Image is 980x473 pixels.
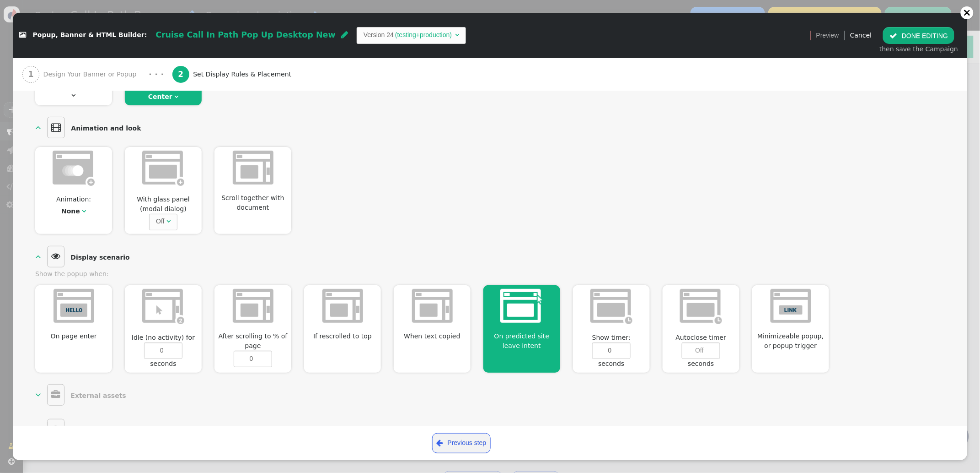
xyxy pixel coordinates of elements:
[33,32,147,39] span: Popup, Banner & HTML Builder:
[233,289,273,323] img: after_scrolling_dimmed.png
[47,384,64,406] span: 
[682,343,720,359] input: Off
[148,93,172,100] a: Center
[590,289,632,324] img: timer_mode_dimmed.png
[432,433,491,453] a: Previous step
[47,246,64,267] span: 
[589,333,635,343] span: Show timer:
[166,218,171,224] span: 
[72,92,76,98] span: 
[54,289,94,323] img: on_landing_dimmed.png
[35,390,41,399] span: 
[172,58,312,91] a: 2 Set Display Rules & Placement
[53,151,95,186] img: animation_dimmed.png
[400,332,464,341] span: When text copied
[233,151,273,185] img: scroll_with_doc_dimmed.png
[771,289,811,323] img: on_link_click_dimmed.png
[594,359,628,372] span: seconds
[82,208,86,214] span: 
[47,117,65,138] span: 
[146,359,180,372] span: seconds
[214,332,291,351] span: After scrolling to % of page
[35,251,41,261] span: 
[672,333,730,343] span: Autoclose timer
[155,30,336,39] span: Cruise Call In Path Pop Up Desktop New
[455,32,459,38] span: 
[149,68,164,81] div: · · ·
[70,253,129,261] b: Display scenario
[71,125,141,132] b: Animation and look
[35,384,130,406] a:   External assets
[35,269,945,279] div: Show the popup when:
[70,392,126,399] b: External assets
[128,333,199,343] span: Idle (no activity) for
[61,207,80,216] div: None
[174,93,178,100] span: 
[214,193,291,212] span: Scroll together with document
[53,195,95,204] span: Animation:
[47,332,101,341] span: On page enter
[684,359,718,372] span: seconds
[35,425,41,434] span: 
[142,289,184,324] img: idle_mode_dimmed.png
[193,70,295,79] span: Set Display Rules & Placement
[757,332,824,349] label: Minimizeable popup, or popup trigger
[500,289,544,323] img: on_exit.png
[47,419,64,440] span: 
[125,195,202,214] span: With glass panel (modal dialog)
[680,289,722,324] img: timer_mode_dimmed.png
[889,32,897,39] span: 
[19,32,26,38] span: 
[35,419,204,440] a:   When event takes place (advanced)
[28,70,34,79] b: 1
[139,83,187,91] span: Show in popup
[341,31,348,39] span: 
[483,332,560,351] span: On predicted site leave intent
[142,151,184,186] img: modal_dialog_dimmed.png
[364,30,394,40] td: Version 24
[310,332,376,341] span: If rescrolled to top
[412,289,453,323] img: after_scrolling_dimmed.png
[43,70,140,79] span: Design Your Banner or Popup
[22,58,172,91] a: 1 Design Your Banner or Popup · · ·
[178,70,183,79] b: 2
[35,123,41,132] span: 
[816,27,839,43] a: Preview
[437,437,443,449] span: 
[879,44,958,54] div: then save the Campaign
[883,27,954,43] button: DONE EDITING
[35,246,134,267] a:   Display scenario
[322,289,363,323] img: after_scrolling_dimmed.png
[850,32,872,39] a: Cancel
[35,117,145,138] a:   Animation and look
[816,31,839,40] span: Preview
[394,30,453,40] td: (testing+production)
[156,217,164,226] div: Off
